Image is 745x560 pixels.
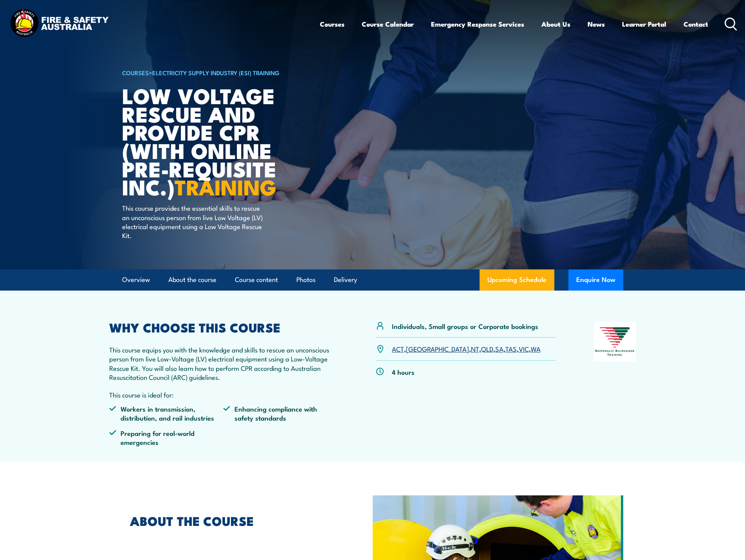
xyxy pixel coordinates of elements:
p: Individuals, Small groups or Corporate bookings [392,322,538,331]
a: Courses [320,14,345,34]
img: Nationally Recognised Training logo. [594,322,636,361]
button: Enquire Now [568,269,623,291]
a: NT [471,344,479,353]
a: [GEOGRAPHIC_DATA] [406,344,469,353]
a: WA [531,344,541,353]
a: VIC [519,344,529,353]
h2: WHY CHOOSE THIS COURSE [109,322,338,332]
a: SA [495,344,503,353]
p: This course provides the essential skills to rescue an unconscious person from live Low Voltage (... [122,203,265,240]
p: , , , , , , , [392,344,541,353]
a: Learner Portal [622,14,666,34]
a: Course content [235,269,278,290]
a: Overview [122,269,150,290]
a: Emergency Response Services [431,14,524,34]
a: Course Calendar [362,14,414,34]
a: Photos [296,269,316,290]
p: 4 hours [392,367,415,376]
a: QLD [481,344,493,353]
h2: ABOUT THE COURSE [130,515,337,526]
p: This course is ideal for: [109,390,338,399]
a: About the course [168,269,216,290]
h1: Low Voltage Rescue and Provide CPR (with online Pre-requisite inc.) [122,86,316,196]
h6: > [122,68,316,77]
a: About Us [541,14,570,34]
a: ACT [392,344,404,353]
p: This course equips you with the knowledge and skills to rescue an unconscious person from live Lo... [109,345,338,382]
li: Preparing for real-world emergencies [109,428,224,447]
strong: TRAINING [175,170,276,202]
a: COURSES [122,68,149,77]
a: TAS [505,344,517,353]
a: News [588,14,605,34]
a: Upcoming Schedule [480,269,554,291]
a: Contact [684,14,708,34]
li: Workers in transmission, distribution, and rail industries [109,404,224,423]
a: Delivery [334,269,357,290]
li: Enhancing compliance with safety standards [223,404,337,423]
a: Electricity Supply Industry (ESI) Training [152,68,280,77]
